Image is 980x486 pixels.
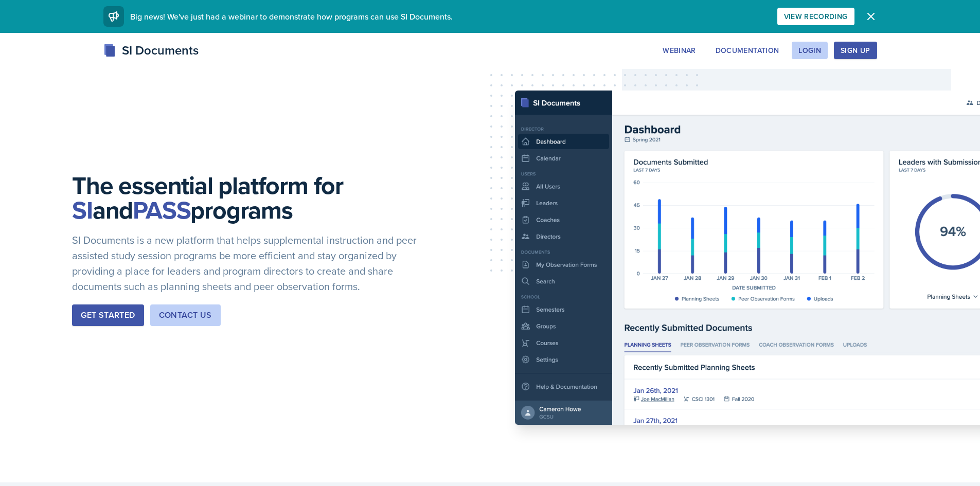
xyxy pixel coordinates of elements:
div: Documentation [716,46,779,55]
div: View Recording [784,12,848,21]
button: Contact Us [150,304,221,326]
div: SI Documents [103,41,199,60]
div: Webinar [663,46,696,55]
button: Webinar [656,42,702,59]
button: Documentation [709,42,786,59]
div: Sign Up [841,46,870,55]
div: Contact Us [159,309,212,321]
button: Login [792,42,828,59]
div: Login [798,46,821,55]
button: Get Started [72,304,144,326]
span: Big news! We've just had a webinar to demonstrate how programs can use SI Documents. [130,11,453,22]
button: View Recording [777,8,854,25]
button: Sign Up [834,42,877,59]
div: Get Started [81,309,135,321]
